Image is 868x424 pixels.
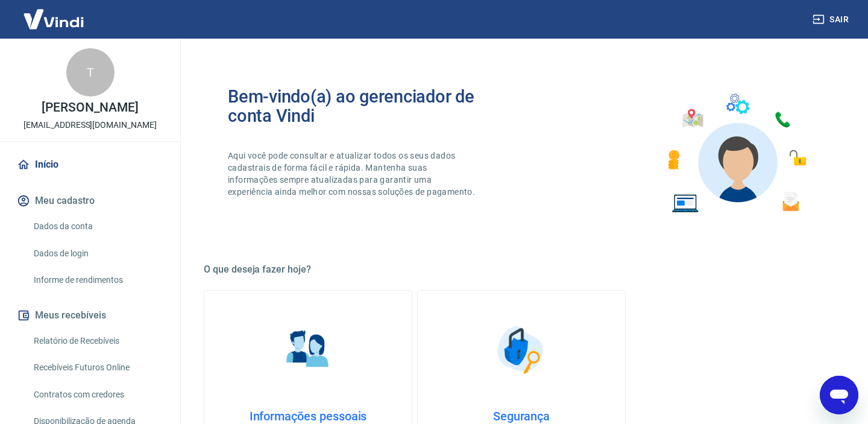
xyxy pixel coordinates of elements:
a: Dados de login [29,241,166,266]
img: Vindi [14,1,93,37]
a: Contratos com credores [29,382,166,407]
a: Informe de rendimentos [29,268,166,293]
a: Início [14,151,166,178]
button: Meus recebíveis [14,302,166,329]
p: [EMAIL_ADDRESS][DOMAIN_NAME] [24,119,157,131]
img: Segurança [491,320,552,380]
p: [PERSON_NAME] [42,101,138,114]
div: T [66,48,115,97]
h4: Informações pessoais [224,409,392,423]
h5: O que deseja fazer hoje? [204,264,839,276]
p: Aqui você pode consultar e atualizar todos os seus dados cadastrais de forma fácil e rápida. Mant... [228,150,477,198]
button: Sair [810,8,854,31]
a: Relatório de Recebíveis [29,329,166,353]
a: Dados da conta [29,214,166,239]
h4: Segurança [437,409,606,423]
img: Imagem de um avatar masculino com diversos icones exemplificando as funcionalidades do gerenciado... [657,87,815,220]
a: Recebíveis Futuros Online [29,355,166,380]
h2: Bem-vindo(a) ao gerenciador de conta Vindi [228,87,521,125]
img: Informações pessoais [278,320,338,380]
iframe: Botão para abrir a janela de mensagens, conversa em andamento [820,376,858,414]
button: Meu cadastro [14,188,166,214]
